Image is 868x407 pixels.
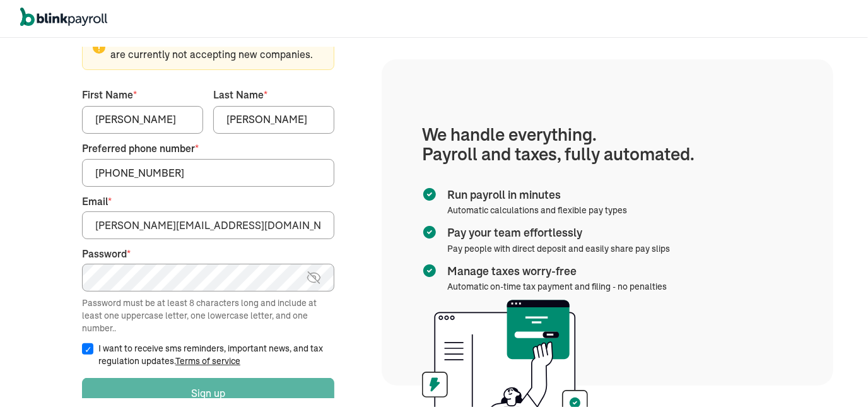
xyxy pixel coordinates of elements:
[447,225,665,241] span: Pay your team effortlessly
[422,263,437,278] img: checkmark
[82,106,203,134] input: Your first name
[659,271,868,407] iframe: Chat Widget
[447,281,667,292] span: Automatic on-time tax payment and filing - no penalties
[82,141,334,156] label: Preferred phone number
[213,88,334,102] label: Last Name
[422,125,793,164] h1: We handle everything. Payroll and taxes, fully automated.
[82,247,334,261] label: Password
[422,187,437,202] img: checkmark
[422,225,437,240] img: checkmark
[306,270,322,285] img: eye
[447,243,670,254] span: Pay people with direct deposit and easily share pay slips
[93,33,324,62] span: Thank you for your interest in BlinkPayroll. We are currently not accepting new companies.
[82,159,334,187] input: Your phone number
[175,355,240,367] a: Terms of service
[213,106,334,134] input: Your last name
[98,342,334,367] label: I want to receive sms reminders, important news, and tax regulation updates.
[82,194,334,209] label: Email
[20,8,107,27] img: logo
[447,263,662,280] span: Manage taxes worry-free
[447,187,622,203] span: Run payroll in minutes
[82,211,334,239] input: Your email address
[447,204,627,216] span: Automatic calculations and flexible pay types
[82,88,203,102] label: First Name
[82,297,334,334] div: Password must be at least 8 characters long and include at least one uppercase letter, one lowerc...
